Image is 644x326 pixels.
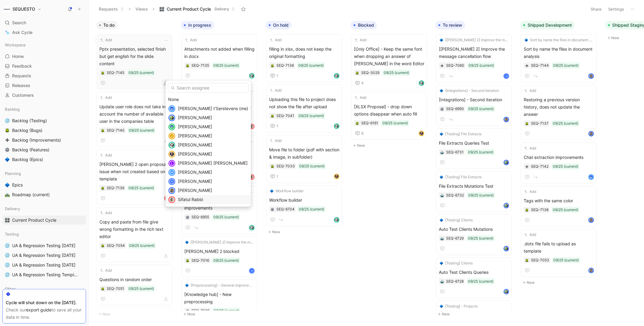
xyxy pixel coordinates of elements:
[168,96,248,103] div: None
[169,124,175,130] img: avatar
[169,133,175,139] div: J
[168,83,249,93] input: Search assignee
[169,152,175,157] img: avatar
[169,161,175,166] div: L
[178,170,212,175] span: [PERSON_NAME]
[178,161,248,166] span: [PERSON_NAME] [PERSON_NAME]
[178,197,203,202] span: Sifatul Rabbi
[169,106,175,112] img: avatar
[178,115,212,120] span: [PERSON_NAME]
[169,197,175,203] img: avatar
[178,124,212,129] span: [PERSON_NAME]
[178,133,212,139] span: [PERSON_NAME]
[178,143,212,148] span: [PERSON_NAME]
[169,179,175,184] div: N
[178,179,212,184] span: [PERSON_NAME]
[178,106,248,111] span: [PERSON_NAME] t'Serstevens (me)
[169,115,175,121] img: avatar
[178,188,212,193] span: [PERSON_NAME]
[169,170,175,175] div: M
[169,143,175,148] img: avatar
[178,152,212,157] span: [PERSON_NAME]
[169,188,175,193] img: avatar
